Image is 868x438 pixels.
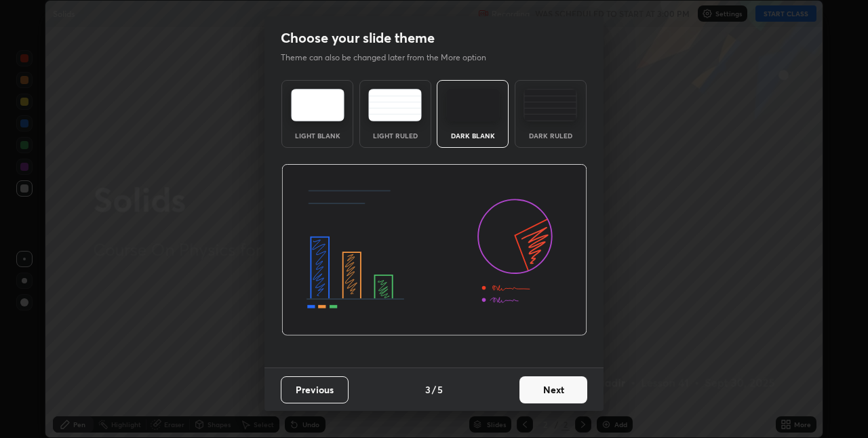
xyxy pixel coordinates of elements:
[519,376,587,403] button: Next
[425,382,431,397] h4: 3
[290,132,344,139] div: Light Blank
[524,132,578,139] div: Dark Ruled
[281,164,587,336] img: darkThemeBanner.d06ce4a2.svg
[446,89,500,121] img: darkTheme.f0cc69e5.svg
[368,89,422,121] img: lightRuledTheme.5fabf969.svg
[446,132,500,139] div: Dark Blank
[291,89,344,121] img: lightTheme.e5ed3b09.svg
[281,52,500,64] p: Theme can also be changed later from the More option
[281,376,349,403] button: Previous
[368,132,422,139] div: Light Ruled
[281,29,435,47] h2: Choose your slide theme
[524,89,577,121] img: darkRuledTheme.de295e13.svg
[432,382,436,397] h4: /
[437,382,443,397] h4: 5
